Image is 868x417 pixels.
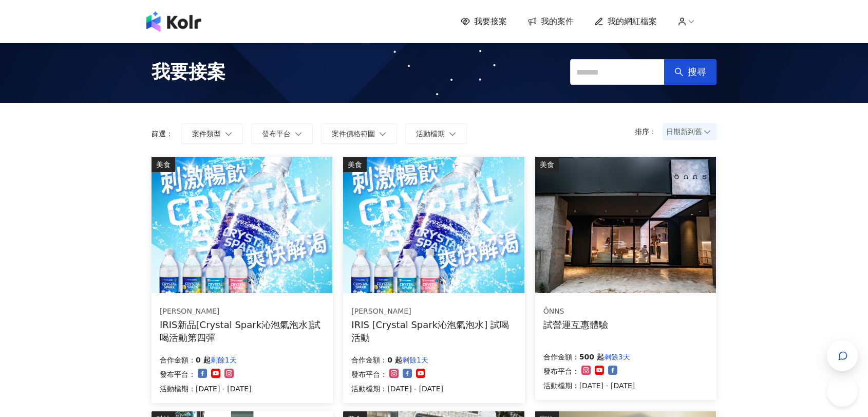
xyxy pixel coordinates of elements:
iframe: Help Scout Beacon - Open [827,376,858,407]
div: IRIS新品[Crystal Spark沁泡氣泡水]試喝活動第四彈 [160,318,325,344]
p: 合作金額： [543,351,579,363]
span: 案件類型 [192,130,221,138]
a: 我的網紅檔案 [594,16,657,27]
div: 試營運互惠體驗 [543,318,608,331]
button: 案件類型 [181,123,243,144]
img: 試營運互惠體驗 [535,157,716,293]
span: 我要接案 [152,59,225,85]
p: 0 起 [196,354,211,366]
p: 剩餘3天 [604,351,630,363]
div: ÔNNS [543,306,608,317]
div: 美食 [152,157,175,172]
p: 剩餘1天 [211,354,237,366]
span: 發布平台 [262,130,291,138]
span: 我的網紅檔案 [608,16,657,27]
a: 我要接案 [461,16,507,27]
img: Crystal Spark 沁泡氣泡水 [152,157,332,293]
p: 0 起 [387,354,402,366]
p: 合作金額： [351,354,387,366]
p: 排序： [635,128,663,136]
div: [PERSON_NAME] [351,306,516,317]
div: 美食 [535,157,559,172]
button: 發布平台 [251,123,313,144]
span: 日期新到舊 [666,124,713,139]
button: 案件價格範圍 [321,123,397,144]
img: Crystal Spark 沁泡氣泡水 [343,157,524,293]
p: 500 起 [579,351,604,363]
span: 我的案件 [541,16,574,27]
p: 活動檔期：[DATE] - [DATE] [160,383,252,395]
p: 合作金額： [160,354,196,366]
span: 搜尋 [688,66,706,78]
p: 發布平台： [543,365,579,377]
span: 案件價格範圍 [332,130,375,138]
span: search [674,67,684,77]
div: IRIS [Crystal Spark沁泡氣泡水] 試喝活動 [351,318,516,344]
button: 搜尋 [664,59,716,85]
p: 剩餘1天 [402,354,428,366]
p: 發布平台： [351,368,387,380]
p: 活動檔期：[DATE] - [DATE] [351,383,443,395]
div: [PERSON_NAME] [160,306,324,317]
span: 我要接案 [474,16,507,27]
div: 美食 [343,157,367,172]
img: logo [146,11,201,32]
p: 活動檔期：[DATE] - [DATE] [543,379,635,392]
p: 篩選： [152,130,173,138]
button: 活動檔期 [405,123,467,144]
a: 我的案件 [527,16,574,27]
p: 發布平台： [160,368,196,380]
span: 活動檔期 [416,130,445,138]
